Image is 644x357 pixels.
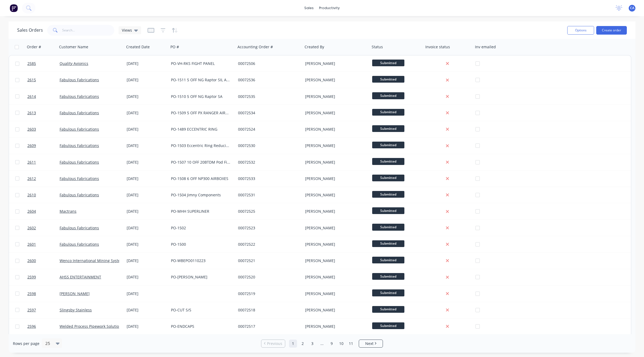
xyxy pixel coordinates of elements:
div: PO-1507 10 OFF 20BTDM Pod Filter [171,160,230,165]
a: Fabulous Fabrications [60,77,99,82]
a: 2599 [27,269,60,285]
span: Next [365,341,374,346]
div: [DATE] [127,274,167,280]
div: Created By [305,44,324,50]
a: Page 2 [299,340,307,348]
a: Page 1 is your current page [289,340,297,348]
span: Submitted [372,240,404,247]
div: [PERSON_NAME] [305,127,365,132]
a: AHSS ENTERTAINMENT [60,274,101,279]
button: Options [567,26,594,35]
span: 2600 [27,258,36,263]
div: [PERSON_NAME] [305,176,365,181]
div: [PERSON_NAME] [305,143,365,148]
div: [DATE] [127,61,167,66]
div: 00072535 [238,94,298,99]
div: [PERSON_NAME] [305,61,365,66]
div: PO-1500 [171,242,230,247]
button: Create order [596,26,627,35]
span: Previous [267,341,282,346]
span: 2610 [27,192,36,198]
div: [DATE] [127,307,167,313]
div: [DATE] [127,127,167,132]
a: Fabulous Fabrications [60,176,99,181]
a: 2597 [27,302,60,318]
div: PO-ENDCAPS [171,324,230,329]
span: Submitted [372,257,404,263]
span: Submitted [372,175,404,181]
span: Submitted [372,125,404,132]
span: 2599 [27,274,36,280]
span: 2596 [27,324,36,329]
div: Accounting Order # [237,44,273,50]
input: Search... [62,25,115,36]
span: 2613 [27,110,36,116]
div: PO-1508 6 OFF NP300 AIRBOXES [171,176,230,181]
div: PO-1504 Jimny Components [171,192,230,198]
a: Wenco International Mining Systems Ltd [60,258,132,263]
div: 00072519 [238,291,298,296]
a: 2615 [27,72,60,88]
a: Page 10 [337,340,345,348]
div: 00072533 [238,176,298,181]
div: 00072534 [238,110,298,116]
span: Submitted [372,289,404,296]
a: 2596 [27,318,60,334]
a: Fabulous Fabrications [60,127,99,132]
span: Rows per page [13,341,39,346]
div: Order # [27,44,41,50]
a: 2613 [27,105,60,121]
a: Quality Avionics [60,61,88,66]
span: Submitted [372,207,404,214]
a: 2604 [27,203,60,219]
span: Submitted [372,92,404,99]
a: Page 3 [308,340,316,348]
div: 00072517 [238,324,298,329]
a: Fabulous Fabrications [60,143,99,148]
div: [PERSON_NAME] [305,258,365,263]
span: Submitted [372,322,404,329]
span: 2603 [27,127,36,132]
div: 00072532 [238,160,298,165]
div: [PERSON_NAME] [305,242,365,247]
a: 2600 [27,253,60,269]
a: 2602 [27,220,60,236]
div: 00072521 [238,258,298,263]
div: [PERSON_NAME] [305,307,365,313]
span: Submitted [372,306,404,313]
a: 2612 [27,171,60,187]
a: 2614 [27,89,60,105]
span: 2615 [27,77,36,83]
div: 00072522 [238,242,298,247]
div: PO-1503 Eccentric Ring Reducing Ring [171,143,230,148]
div: 00072536 [238,77,298,83]
a: 2598 [27,286,60,302]
div: PO-MHH SUPERLINER [171,209,230,214]
img: Factory [10,4,18,12]
div: PO-1489 ECCENTRIC RING [171,127,230,132]
a: Next page [359,341,383,346]
span: 2604 [27,209,36,214]
div: PO-1509 5 OFF PX RANGER AIRBOX [171,110,230,116]
div: Inv emailed [475,44,496,50]
div: [DATE] [127,192,167,198]
div: 00072506 [238,61,298,66]
div: [DATE] [127,209,167,214]
div: PO-1502 [171,225,230,231]
h1: Sales Orders [17,28,43,33]
div: 00072525 [238,209,298,214]
span: Submitted [372,158,404,165]
a: 2603 [27,121,60,137]
span: 2609 [27,143,36,148]
a: Page 11 [347,340,355,348]
span: 2611 [27,160,36,165]
a: 2611 [27,154,60,170]
span: 2612 [27,176,36,181]
a: Fabulous Fabrications [60,192,99,197]
span: Submitted [372,191,404,198]
span: Submitted [372,273,404,280]
span: 2597 [27,307,36,313]
div: Customer Name [59,44,88,50]
span: Submitted [372,60,404,66]
a: Fabulous Fabrications [60,160,99,165]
